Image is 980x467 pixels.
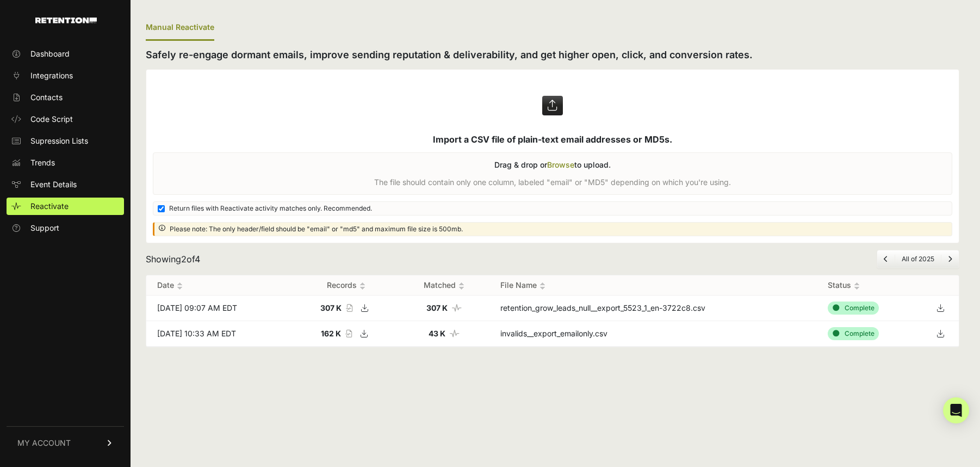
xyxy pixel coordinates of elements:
nav: Page navigation [877,250,959,268]
img: no_sort-eaf950dc5ab64cae54d48a5578032e96f70b2ecb7d747501f34c8f2db400fb66.gif [359,282,365,290]
strong: 307 K [320,303,342,312]
span: Supression Lists [30,136,88,146]
span: Code Script [30,114,73,125]
img: no_sort-eaf950dc5ab64cae54d48a5578032e96f70b2ecb7d747501f34c8f2db400fb66.gif [854,282,860,290]
span: 2 [181,254,187,265]
span: Support [30,223,59,234]
strong: 307 K [426,303,448,312]
a: Supression Lists [7,132,124,150]
i: Record count of the file [346,304,352,312]
img: no_sort-eaf950dc5ab64cae54d48a5578032e96f70b2ecb7d747501f34c8f2db400fb66.gif [539,282,545,290]
a: Dashboard [7,45,124,63]
input: Return files with Reactivate activity matches only. Recommended. [158,205,165,212]
span: Integrations [30,70,73,81]
div: Complete [828,302,879,315]
td: retention_grow_leads_null__export_5523_1_en-3722c8.csv [489,296,817,321]
span: 4 [195,254,200,265]
span: Contacts [30,92,63,103]
div: Open Intercom Messenger [943,397,969,423]
a: Contacts [7,89,124,106]
span: MY ACCOUNT [17,438,71,448]
th: Records [293,275,399,296]
span: Dashboard [30,48,70,59]
span: Return files with Reactivate activity matches only. Recommended. [169,204,372,213]
img: Retention.com [35,17,97,23]
a: MY ACCOUNT [7,426,124,459]
span: Event Details [30,179,77,190]
td: [DATE] 09:07 AM EDT [146,296,293,321]
a: Integrations [7,67,124,84]
img: no_sort-eaf950dc5ab64cae54d48a5578032e96f70b2ecb7d747501f34c8f2db400fb66.gif [458,282,464,290]
li: All of 2025 [895,255,941,263]
th: Status [817,275,922,296]
strong: 43 K [429,329,445,338]
h2: Safely re-engage dormant emails, improve sending reputation & deliverability, and get higher open... [146,47,959,63]
a: Trends [7,154,124,171]
i: Number of matched records [450,330,460,337]
div: Manual Reactivate [146,15,214,41]
i: Record count of the file [345,330,352,337]
span: Trends [30,157,55,168]
th: File Name [489,275,817,296]
a: Previous [884,255,888,263]
div: Complete [828,327,879,340]
img: no_sort-eaf950dc5ab64cae54d48a5578032e96f70b2ecb7d747501f34c8f2db400fb66.gif [177,282,183,290]
strong: 162 K [321,329,341,338]
a: Code Script [7,110,124,128]
a: Reactivate [7,198,124,215]
td: invalids__export_emailonly.csv [489,321,817,347]
th: Date [146,275,293,296]
span: Reactivate [30,201,69,212]
i: Number of matched records [452,304,462,312]
th: Matched [399,275,489,296]
a: Next [948,255,952,263]
a: Event Details [7,176,124,193]
td: [DATE] 10:33 AM EDT [146,321,293,347]
div: Showing of [146,253,200,266]
a: Support [7,219,124,237]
